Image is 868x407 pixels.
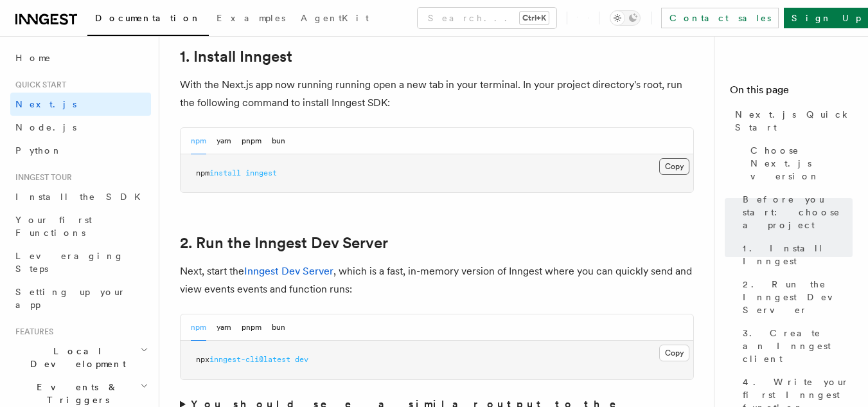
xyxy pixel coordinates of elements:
[610,10,641,26] button: Toggle dark mode
[10,345,140,370] span: Local Development
[10,80,66,90] span: Quick start
[520,12,549,24] kbd: Ctrl+K
[659,345,689,361] button: Copy
[180,234,388,252] a: 2. Run the Inngest Dev Server
[738,237,853,273] a: 1. Install Inngest
[743,278,853,316] span: 2. Run the Inngest Dev Server
[10,93,151,116] a: Next.js
[661,8,779,28] a: Contact sales
[743,242,853,267] span: 1. Install Inngest
[10,139,151,162] a: Python
[730,82,853,103] h4: On this page
[750,144,853,183] span: Choose Next.js version
[87,4,209,36] a: Documentation
[244,265,333,277] a: Inngest Dev Server
[180,262,694,298] p: Next, start the , which is a fast, in-memory version of Inngest where you can quickly send and vi...
[10,381,140,406] span: Events & Triggers
[217,128,231,154] button: yarn
[15,99,76,109] span: Next.js
[15,122,76,132] span: Node.js
[217,13,285,23] span: Examples
[209,4,293,35] a: Examples
[245,168,277,177] span: inngest
[180,48,292,66] a: 1. Install Inngest
[191,128,206,154] button: npm
[15,215,92,238] span: Your first Functions
[743,327,853,365] span: 3. Create an Inngest client
[242,314,261,341] button: pnpm
[301,13,369,23] span: AgentKit
[15,192,148,202] span: Install the SDK
[10,208,151,244] a: Your first Functions
[730,103,853,139] a: Next.js Quick Start
[735,108,853,134] span: Next.js Quick Start
[10,116,151,139] a: Node.js
[659,158,689,175] button: Copy
[10,172,72,183] span: Inngest tour
[10,46,151,69] a: Home
[15,51,51,64] span: Home
[10,185,151,208] a: Install the SDK
[10,244,151,280] a: Leveraging Steps
[745,139,853,188] a: Choose Next.js version
[418,8,556,28] button: Search...Ctrl+K
[738,321,853,370] a: 3. Create an Inngest client
[209,168,241,177] span: install
[293,4,376,35] a: AgentKit
[196,168,209,177] span: npm
[295,355,308,364] span: dev
[15,251,124,274] span: Leveraging Steps
[95,13,201,23] span: Documentation
[272,314,285,341] button: bun
[217,314,231,341] button: yarn
[272,128,285,154] button: bun
[10,327,53,337] span: Features
[196,355,209,364] span: npx
[10,280,151,316] a: Setting up your app
[209,355,290,364] span: inngest-cli@latest
[738,273,853,321] a: 2. Run the Inngest Dev Server
[180,76,694,112] p: With the Next.js app now running running open a new tab in your terminal. In your project directo...
[15,145,62,156] span: Python
[15,287,126,310] span: Setting up your app
[242,128,261,154] button: pnpm
[743,193,853,231] span: Before you start: choose a project
[10,339,151,375] button: Local Development
[191,314,206,341] button: npm
[738,188,853,237] a: Before you start: choose a project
